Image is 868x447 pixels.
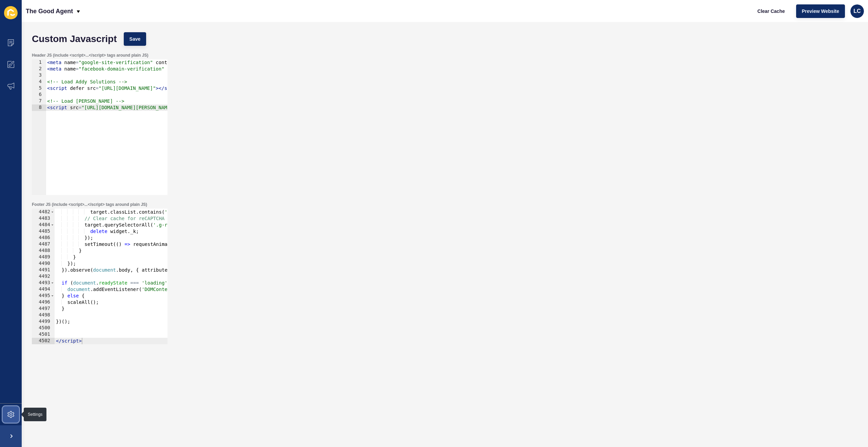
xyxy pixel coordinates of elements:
div: 4502 [32,338,55,344]
div: 4501 [32,331,55,338]
div: 4495 [32,293,55,299]
div: 1 [32,59,46,66]
div: 4487 [32,241,55,248]
div: Settings [28,412,42,417]
div: 7 [32,98,46,104]
span: Save [130,36,141,42]
div: 8 [32,104,46,111]
div: 4494 [32,286,55,293]
div: 4488 [32,248,55,254]
label: Header JS (include <script>...</script> tags around plain JS) [32,53,148,58]
p: The Good Agent [26,3,73,20]
div: 4489 [32,254,55,260]
span: LC [853,8,861,15]
div: 4490 [32,260,55,267]
div: 4484 [32,222,55,228]
button: Preview Website [796,4,845,18]
div: 4492 [32,273,55,280]
div: 4499 [32,318,55,325]
div: 5 [32,85,46,92]
span: Preview Website [802,8,839,15]
button: Clear Cache [752,4,791,18]
div: 4491 [32,267,55,273]
div: 4 [32,79,46,85]
div: 4500 [32,325,55,331]
div: 4497 [32,306,55,312]
label: Footer JS (include <script>...</script> tags around plain JS) [32,202,147,207]
div: 4493 [32,280,55,286]
div: 6 [32,92,46,98]
div: 4485 [32,228,55,235]
div: 4486 [32,235,55,241]
div: 4498 [32,312,55,318]
div: 3 [32,72,46,79]
div: 4483 [32,215,55,222]
div: 4482 [32,209,55,215]
div: 4496 [32,299,55,306]
h1: Custom Javascript [32,36,117,42]
button: Save [124,32,146,46]
span: Clear Cache [757,8,785,15]
div: 2 [32,66,46,72]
